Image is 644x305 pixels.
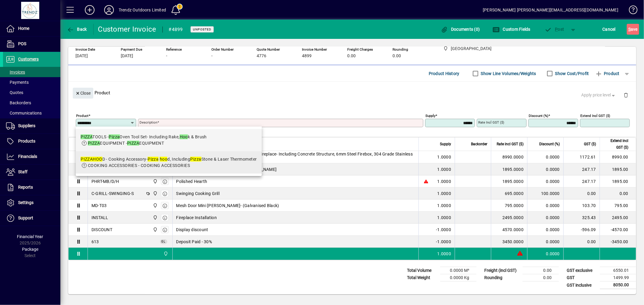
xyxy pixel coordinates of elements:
span: Rate incl GST ($) [497,141,524,147]
td: GST [564,274,600,281]
div: 3450.0000 [495,239,524,245]
span: Mini [PERSON_NAME] Plastered & Painted Fireplace- Including Concrete Structure, 6mm Steel Firebox... [176,151,415,163]
div: 2495.0000 [495,215,524,221]
td: 1895.00 [600,163,636,175]
button: Post [542,24,567,35]
span: Supply [440,141,451,147]
mat-label: Supply [425,114,435,118]
span: Reports [18,185,33,190]
a: Reports [3,180,60,195]
div: INSTALL [91,215,108,221]
div: 1895.0000 [495,178,524,184]
td: 0.0000 Kg [440,274,476,281]
span: Deposit Paid - 30% [176,239,212,245]
div: #4899 [169,25,183,34]
span: Close [75,88,91,98]
em: PIZZA [88,141,100,146]
span: Display discount [176,227,208,233]
div: 4570.0000 [495,227,524,233]
button: Apply price level [579,90,619,101]
span: [DATE] [75,54,88,58]
em: Pizza [148,157,159,162]
a: Payments [3,77,60,87]
span: Financials [18,154,37,159]
span: Deposit Paid [91,239,99,245]
span: Extend incl GST ($) [604,137,628,151]
div: DISCOUNT [91,227,112,233]
td: 247.17 [563,163,600,175]
mat-option: PIZZATOOLS - Pizza Oven Tool Set- Including Rake, Hook & Brush [76,129,261,151]
td: Total Volume [404,267,440,274]
span: Documents (0) [441,27,480,32]
div: 8990.0000 [495,154,524,160]
span: POS [18,41,26,46]
app-page-header-button: Delete [619,92,633,98]
span: Back [67,27,87,32]
span: 1.0000 [437,178,451,184]
div: MD-T03 [91,203,107,209]
span: 1.0000 [437,215,451,221]
span: New Plymouth [151,190,158,197]
div: 795.0000 [495,203,524,209]
span: Unposted [193,27,211,31]
td: GST inclusive [564,281,600,289]
span: Backorder [471,141,487,147]
td: 0.00 [523,274,559,281]
div: Product [68,82,636,104]
button: Profile [99,5,119,15]
span: GL [162,240,166,243]
td: 8990.00 [600,151,636,163]
mat-option: PIZZAHOOD - Cooking Accessory- Pizza hood, Including Pizza Stone & Laser Thermometer [76,151,261,174]
span: Swinging Cooking Grill [176,190,220,197]
span: Polished Hearth [176,178,207,184]
span: 4776 [257,54,266,58]
td: 325.43 [563,212,600,224]
td: 795.00 [600,200,636,212]
button: Add [80,5,99,15]
mat-label: Discount (%) [529,114,548,118]
td: 1895.00 [600,175,636,187]
button: Cancel [601,24,617,35]
button: Back [65,24,88,35]
a: Financials [3,149,60,164]
td: 0.00 [523,267,559,274]
td: -3450.00 [600,236,636,248]
span: 1.0000 [437,251,451,257]
em: PIZZA [81,134,92,139]
mat-label: Rate incl GST ($) [478,120,504,124]
button: Save [627,24,639,35]
span: Quotes [6,90,23,95]
span: Backorders [6,100,31,105]
a: Communications [3,108,60,118]
span: - [211,54,213,58]
span: Suppliers [18,123,35,128]
span: Cancel [603,24,616,34]
em: PIZZA [127,141,139,146]
span: [DATE] [121,54,133,58]
td: 0.0000 M³ [440,267,476,274]
td: 1499.99 [600,274,636,281]
td: 0.0000 [527,175,563,187]
span: 1.0000 [437,203,451,209]
span: Settings [18,200,34,205]
td: 0.0000 [527,200,563,212]
label: Show Line Volumes/Weights [480,71,536,77]
td: 247.17 [563,175,600,187]
td: 1172.61 [563,151,600,163]
em: HOO [93,157,102,162]
td: 0.0000 [527,236,563,248]
span: Custom Fields [492,27,530,32]
span: COOKING ACCESSORIES - COOKING ACCESSORIES [88,163,190,168]
span: Staff [18,169,27,174]
div: C-GRILL-SWINGING-S [91,190,134,197]
td: Total Weight [404,274,440,281]
span: 0.00 [347,54,356,58]
span: New Plymouth [151,202,158,209]
span: Discount (%) [539,141,560,147]
td: 8050.00 [600,281,636,289]
em: Pizza [109,134,120,139]
mat-label: Product [76,114,88,118]
div: [PERSON_NAME] [PERSON_NAME][EMAIL_ADDRESS][DOMAIN_NAME] [483,5,618,15]
div: TOOLS - Oven Tool Set- Including Rake, k & Brush [81,134,207,140]
td: Rounding [481,274,523,281]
